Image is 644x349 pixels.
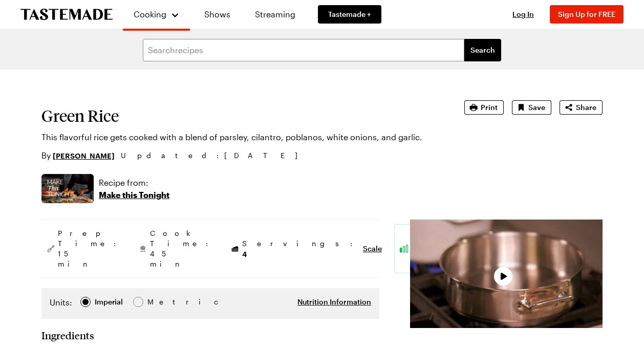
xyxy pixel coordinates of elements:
button: Share [560,100,603,115]
span: Servings: [242,238,358,259]
span: Tastemade + [328,9,371,19]
span: Log In [512,10,534,18]
a: Tastemade + [318,5,381,24]
span: Sign Up for FREE [558,10,615,18]
p: Make this Tonight [99,189,169,201]
span: Imperial [95,296,124,308]
h2: Ingredients [41,329,94,341]
button: Save recipe [512,100,551,115]
p: By [41,149,115,162]
button: Print [464,100,504,115]
p: Recipe from: [99,177,169,189]
label: Units: [50,296,72,309]
button: Log In [503,9,544,19]
span: Cooking [134,9,166,19]
span: Save [528,102,545,113]
a: To Tastemade Home Page [20,9,113,20]
span: Print [481,102,498,113]
button: filters [464,39,501,61]
span: Prep Time: 15 min [58,228,121,269]
video-js: Video Player [410,220,603,328]
span: Share [576,102,596,113]
a: Recipe from:Make this Tonight [99,177,169,201]
button: Sign Up for FREE [550,5,624,24]
span: 4 [242,249,247,258]
button: Play Video [494,267,512,286]
span: Metric [147,296,170,308]
div: Imperial Metric [50,296,169,311]
button: Scale [363,244,382,254]
div: Imperial [95,296,123,308]
span: Search [470,45,495,55]
button: Cooking [133,4,180,25]
span: Updated : [DATE] [121,150,308,161]
a: [PERSON_NAME] [53,150,115,161]
h1: Green Rice [41,106,436,125]
div: Metric [147,296,169,308]
p: This flavorful rice gets cooked with a blend of parsley, cilantro, poblanos, white onions, and ga... [41,131,436,143]
span: Cook Time: 45 min [150,228,213,269]
img: Show where recipe is used [41,174,94,203]
button: Nutrition Information [297,297,371,307]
